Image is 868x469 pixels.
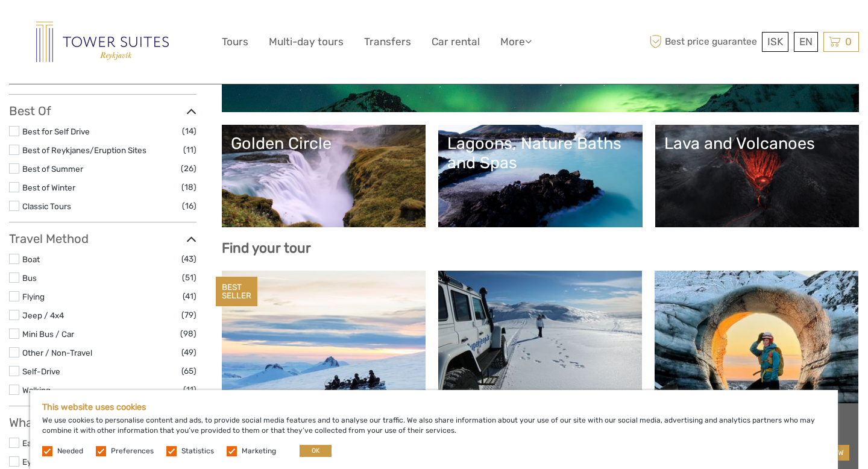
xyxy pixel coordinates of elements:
[647,32,759,52] span: Best price guarantee
[22,310,64,320] a: Jeep / 4x4
[181,180,197,194] span: (18)
[180,327,197,341] span: (98)
[183,143,197,157] span: (11)
[447,134,634,218] a: Lagoons, Nature Baths and Spas
[767,36,783,48] span: ISK
[22,273,37,283] a: Bus
[222,33,248,51] a: Tours
[432,33,480,51] a: Car rental
[300,445,332,457] button: OK
[181,308,197,322] span: (79)
[231,134,417,218] a: Golden Circle
[181,364,197,378] span: (65)
[22,183,75,192] a: Best of Winter
[139,19,153,33] button: Open LiveChat chat widget
[664,134,851,153] div: Lava and Volcanoes
[22,348,92,357] a: Other / Non-Travel
[216,277,257,307] div: BEST SELLER
[22,164,83,174] a: Best of Summer
[183,289,197,303] span: (41)
[242,446,276,456] label: Marketing
[22,254,40,264] a: Boat
[182,271,197,285] span: (51)
[181,162,197,175] span: (26)
[22,385,51,395] a: Walking
[447,134,634,173] div: Lagoons, Nature Baths and Spas
[36,22,169,62] img: Reykjavik Residence
[22,329,74,339] a: Mini Bus / Car
[22,438,122,448] a: East [GEOGRAPHIC_DATA]
[182,199,197,213] span: (16)
[181,252,197,266] span: (43)
[664,134,851,218] a: Lava and Volcanoes
[9,415,197,430] h3: What do you want to see?
[843,36,854,48] span: 0
[22,145,146,155] a: Best of Reykjanes/Eruption Sites
[22,127,90,136] a: Best for Self Drive
[222,240,311,256] b: Find your tour
[9,231,197,246] h3: Travel Method
[22,457,74,467] a: Eyjafjallajökull
[183,383,197,397] span: (11)
[22,367,60,376] a: Self-Drive
[500,33,532,51] a: More
[181,446,214,456] label: Statistics
[182,124,197,138] span: (14)
[111,446,154,456] label: Preferences
[181,345,197,359] span: (49)
[17,21,136,31] p: We're away right now. Please check back later!
[9,104,197,118] h3: Best Of
[269,33,344,51] a: Multi-day tours
[22,201,71,211] a: Classic Tours
[22,292,45,301] a: Flying
[30,390,838,469] div: We use cookies to personalise content and ads, to provide social media features and to analyse ou...
[364,33,411,51] a: Transfers
[231,134,417,153] div: Golden Circle
[57,446,83,456] label: Needed
[42,402,826,412] h5: This website uses cookies
[794,32,818,52] div: EN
